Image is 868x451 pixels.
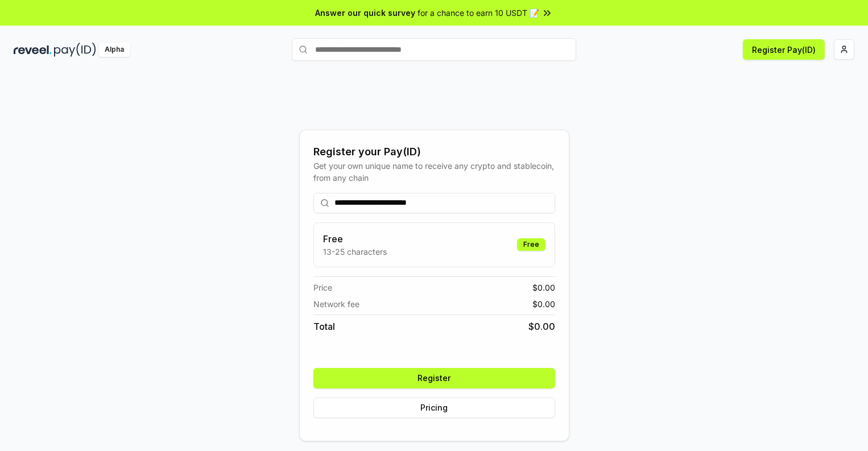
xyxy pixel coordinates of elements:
[14,43,52,57] img: reveel_dark
[313,368,555,388] button: Register
[313,298,359,310] span: Network fee
[517,238,545,251] div: Free
[323,246,387,258] p: 13-25 characters
[313,160,555,184] div: Get your own unique name to receive any crypto and stablecoin, from any chain
[532,298,555,310] span: $ 0.00
[532,282,555,293] span: $ 0.00
[323,232,387,246] h3: Free
[315,7,415,19] span: Answer our quick survey
[54,43,96,57] img: pay_id
[313,320,335,333] span: Total
[313,144,555,160] div: Register your Pay(ID)
[418,7,539,19] span: for a chance to earn 10 USDT 📝
[98,43,130,57] div: Alpha
[743,39,825,60] button: Register Pay(ID)
[313,282,332,293] span: Price
[313,398,555,418] button: Pricing
[528,320,555,333] span: $ 0.00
